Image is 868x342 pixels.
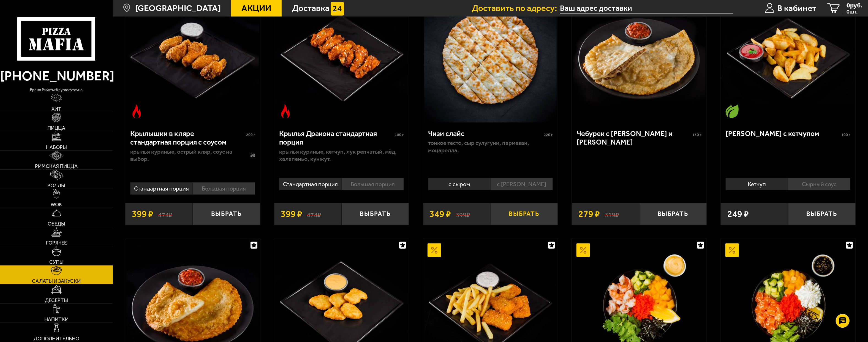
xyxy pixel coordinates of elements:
[279,148,404,163] p: крылья куриные, кетчуп, лук репчатый, мёд, халапеньо, кунжут.
[428,243,441,257] img: Акционный
[281,210,302,219] span: 399 ₽
[32,279,81,284] span: Салаты и закуски
[34,336,79,341] span: Дополнительно
[158,210,172,219] s: 474 ₽
[428,129,542,138] div: Чизи слайс
[49,260,64,265] span: Супы
[490,178,553,190] li: с [PERSON_NAME]
[246,132,255,137] span: 200 г
[279,129,393,147] div: Крылья Дракона стандартная порция
[560,3,734,13] span: Санкт-Петербург, улица Тамбасова 4к2
[132,210,153,219] span: 399 ₽
[847,9,862,15] span: 0 шт.
[130,182,192,195] li: Стандартная порция
[560,3,734,13] input: Ваш адрес доставки
[46,240,67,246] span: Горячее
[279,104,292,118] img: Острое блюдо
[51,202,62,207] span: WOK
[35,164,78,169] span: Римская пицца
[428,139,553,154] p: тонкое тесто, сыр сулугуни, пармезан, моцарелла.
[428,178,490,190] li: с сыром
[576,243,590,257] img: Акционный
[342,203,409,225] button: Выбрать
[841,132,850,137] span: 100 г
[135,4,221,13] span: [GEOGRAPHIC_DATA]
[639,203,707,225] button: Выбрать
[777,4,816,13] span: В кабинет
[726,129,840,138] div: [PERSON_NAME] с кетчупом
[430,210,451,219] span: 349 ₽
[45,298,68,303] span: Десерты
[47,183,65,188] span: Роллы
[577,129,691,147] div: Чебурек с [PERSON_NAME] и [PERSON_NAME]
[544,132,553,137] span: 220 г
[847,2,862,9] span: 0 руб.
[46,145,67,150] span: Наборы
[341,178,404,190] li: Большая порция
[605,210,619,219] s: 319 ₽
[472,4,560,13] span: Доставить по адресу:
[44,317,69,322] span: Напитки
[395,132,404,137] span: 180 г
[48,221,65,227] span: Обеды
[788,203,856,225] button: Выбрать
[725,243,739,257] img: Акционный
[274,175,409,196] div: 0
[423,175,558,196] div: 0
[192,182,255,195] li: Большая порция
[726,178,788,190] li: Кетчуп
[130,129,244,147] div: Крылышки в кляре стандартная порция c соусом
[578,210,600,219] span: 279 ₽
[331,2,344,15] img: 15daf4d41897b9f0e9f617042186c801.svg
[130,104,143,118] img: Острое блюдо
[193,203,260,225] button: Выбрать
[727,210,749,219] span: 249 ₽
[130,148,241,163] p: крылья куриные, острый кляр, соус на выбор.
[693,132,702,137] span: 150 г
[456,210,470,219] s: 399 ₽
[490,203,558,225] button: Выбрать
[47,126,65,131] span: Пицца
[725,104,739,118] img: Вегетарианское блюдо
[307,210,321,219] s: 474 ₽
[788,178,850,190] li: Сырный соус
[292,4,330,13] span: Доставка
[241,4,271,13] span: Акции
[279,178,341,190] li: Стандартная порция
[721,175,855,196] div: 0
[51,107,61,112] span: Хит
